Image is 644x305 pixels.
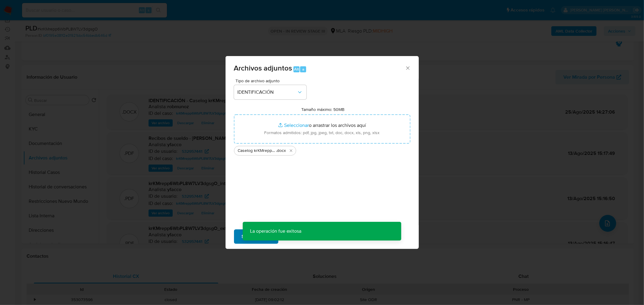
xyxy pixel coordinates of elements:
[234,85,306,99] button: IDENTIFICACIÓN
[242,230,271,243] span: Subir archivo
[302,66,304,72] span: a
[287,147,295,154] button: Eliminar Caselog krKMrepp6WbPL8W7LV3dgsgO_2025_07_18_10_06_14 VII.docx
[294,66,299,72] span: Alt
[289,230,308,243] span: Cancelar
[238,148,276,154] span: Caselog krKMrepp6WbPL8W7LV3dgsgO_2025_07_18_10_06_14 VII
[276,148,286,154] span: .docx
[405,65,410,71] button: Cerrar
[234,229,278,244] button: Subir archivo
[234,143,410,156] ul: Archivos seleccionados
[234,63,292,73] span: Archivos adjuntos
[238,89,297,95] span: IDENTIFICACIÓN
[235,79,308,83] span: Tipo de archivo adjunto
[243,222,309,241] p: La operación fue exitosa
[301,107,344,112] label: Tamaño máximo: 50MB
